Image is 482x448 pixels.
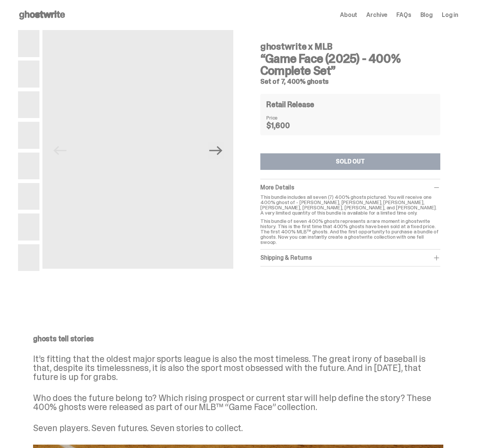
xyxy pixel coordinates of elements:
p: ghosts tell stories [33,335,443,342]
div: SOLD OUT [336,159,365,165]
dt: Price [266,115,304,120]
h4: ghostwrite x MLB [260,42,440,51]
p: Who does the future belong to? Which rising prospect or current star will help define the story? ... [33,394,443,412]
a: Log in [442,12,458,18]
p: This bundle includes all seven (7) 400% ghosts pictured. You will receive one 400% ghost of - [PE... [260,194,440,215]
dd: $1,600 [266,122,304,129]
a: About [340,12,357,18]
span: More Details [260,183,294,191]
a: FAQs [396,12,411,18]
h4: Retail Release [266,101,314,108]
button: SOLD OUT [260,153,440,170]
button: Next [208,142,224,159]
a: Archive [366,12,387,18]
a: Blog [420,12,433,18]
h5: Set of 7, 400% ghosts [260,78,440,85]
p: It’s fitting that the oldest major sports league is also the most timeless. The great irony of ba... [33,354,443,381]
h3: “Game Face (2025) - 400% Complete Set” [260,53,440,77]
div: Shipping & Returns [260,254,440,262]
p: Seven players. Seven futures. Seven stories to collect. [33,424,443,433]
p: This bundle of seven 400% ghosts represents a rare moment in ghostwrite history. This is the firs... [260,218,440,245]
